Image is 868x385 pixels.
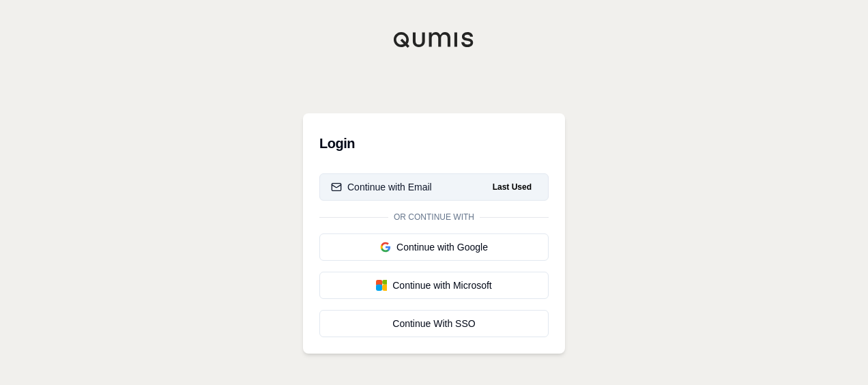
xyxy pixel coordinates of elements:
h3: Login [319,130,549,157]
div: Continue With SSO [331,317,537,330]
span: Or continue with [388,212,480,223]
button: Continue with Microsoft [319,272,549,299]
span: Last Used [487,179,537,195]
div: Continue with Email [331,180,432,194]
button: Continue with Google [319,233,549,261]
div: Continue with Microsoft [331,279,537,292]
button: Continue with EmailLast Used [319,173,549,201]
img: Qumis [393,31,475,48]
a: Continue With SSO [319,310,549,337]
div: Continue with Google [331,240,537,254]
